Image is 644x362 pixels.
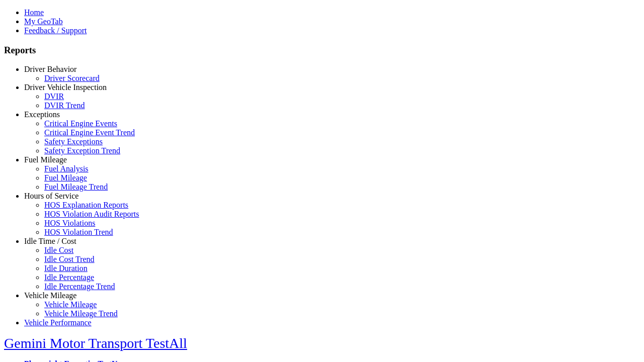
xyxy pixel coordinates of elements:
[44,146,120,155] a: Safety Exception Trend
[44,119,117,128] a: Critical Engine Events
[24,318,92,327] a: Vehicle Performance
[44,173,87,182] a: Fuel Mileage
[44,300,97,309] a: Vehicle Mileage
[24,26,87,35] a: Feedback / Support
[24,291,76,300] a: Vehicle Mileage
[44,128,135,137] a: Critical Engine Event Trend
[44,273,94,282] a: Idle Percentage
[44,92,64,101] a: DVIR
[4,335,187,351] a: Gemini Motor Transport TestAll
[44,201,128,209] a: HOS Explanation Reports
[44,309,118,318] a: Vehicle Mileage Trend
[24,17,63,26] a: My GeoTab
[44,101,85,110] a: DVIR Trend
[4,45,640,56] h3: Reports
[44,210,139,218] a: HOS Violation Audit Reports
[24,65,76,73] a: Driver Behavior
[44,183,108,191] a: Fuel Mileage Trend
[24,155,67,164] a: Fuel Mileage
[44,246,73,254] a: Idle Cost
[24,192,78,200] a: Hours of Service
[24,237,76,245] a: Idle Time / Cost
[44,137,103,146] a: Safety Exceptions
[24,83,107,92] a: Driver Vehicle Inspection
[44,264,88,273] a: Idle Duration
[44,164,89,173] a: Fuel Analysis
[44,228,113,236] a: HOS Violation Trend
[24,110,60,119] a: Exceptions
[44,255,95,263] a: Idle Cost Trend
[44,282,115,291] a: Idle Percentage Trend
[44,219,95,227] a: HOS Violations
[44,74,100,82] a: Driver Scorecard
[24,8,44,17] a: Home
